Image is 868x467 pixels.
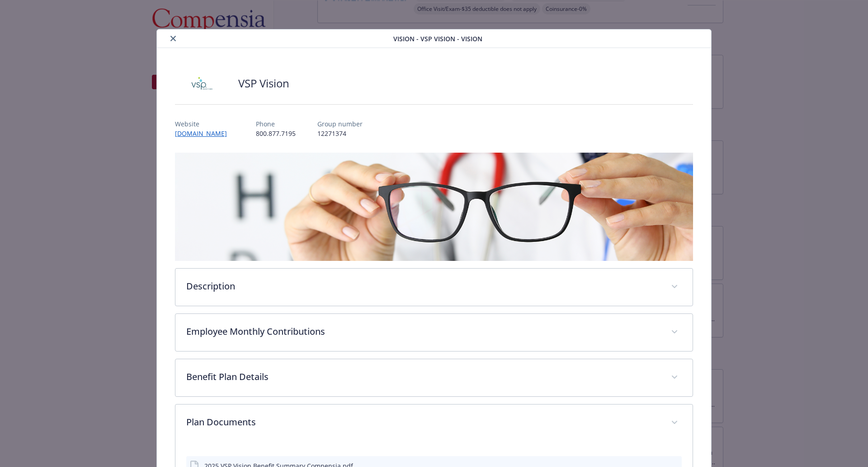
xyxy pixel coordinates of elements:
[317,129,363,138] p: 12271374
[175,129,234,138] a: [DOMAIN_NAME]
[186,415,660,429] p: Plan Documents
[175,119,234,129] p: Website
[317,119,363,129] p: Group number
[256,129,296,138] p: 800.877.7195
[175,404,693,442] div: Plan Documents
[168,33,179,44] button: close
[238,76,289,91] h2: VSP Vision
[175,269,693,306] div: Description
[175,359,693,396] div: Benefit Plan Details
[175,314,693,351] div: Employee Monthly Contributions
[186,370,660,384] p: Benefit Plan Details
[175,70,229,97] img: Vision Service Plan
[186,279,660,293] p: Description
[175,153,693,261] img: banner
[186,325,660,338] p: Employee Monthly Contributions
[393,34,482,43] span: Vision - VSP Vision - Vision
[256,119,296,129] p: Phone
